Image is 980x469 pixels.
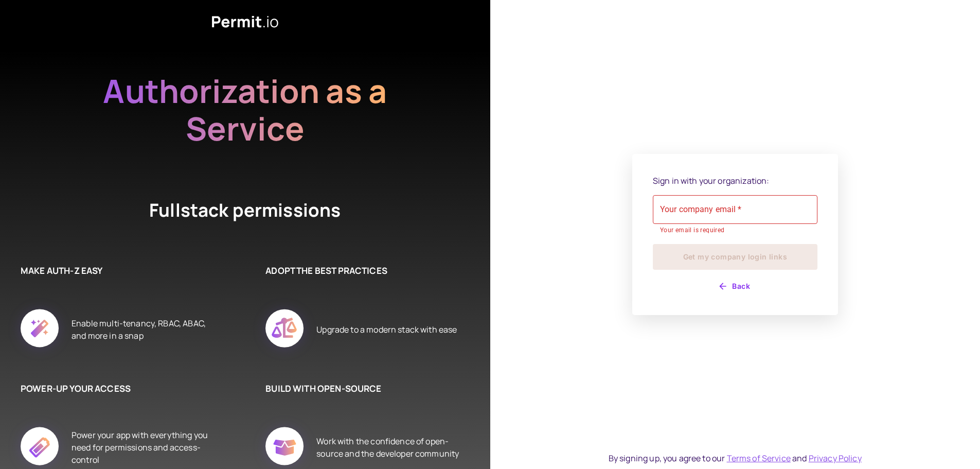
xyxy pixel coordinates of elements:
[653,278,817,294] button: Back
[72,298,214,361] div: Enable multi-tenancy, RBAC, ABAC, and more in a snap
[653,175,817,187] p: Sign in with your organization:
[70,72,420,147] h2: Authorization as a Service
[265,382,459,395] h6: BUILD WITH OPEN-SOURCE
[111,198,379,223] h4: Fullstack permissions
[609,452,862,464] div: By signing up, you agree to our and
[727,453,791,464] a: Terms of Service
[21,264,214,277] h6: MAKE AUTH-Z EASY
[316,298,457,361] div: Upgrade to a modern stack with ease
[21,382,214,395] h6: POWER-UP YOUR ACCESS
[809,453,862,464] a: Privacy Policy
[653,244,817,270] button: Get my company login links
[660,225,810,236] p: Your email is required
[265,264,459,277] h6: ADOPT THE BEST PRACTICES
